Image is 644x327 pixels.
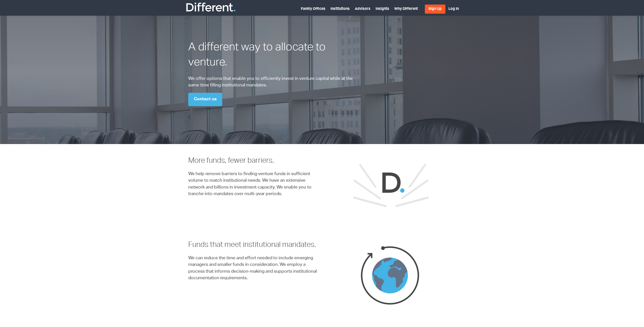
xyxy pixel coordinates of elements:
h3: More funds, fewer barriers. [188,156,318,166]
img: returns4-diff [353,240,429,316]
a: Advisors [355,7,370,11]
img: Different Funds [185,2,236,12]
img: RemoveBarriers3 [353,156,429,219]
a: Why Different [394,7,418,11]
p: We help remove barriers to finding venture funds in sufficient volume to match institutional need... [188,171,318,198]
a: Contact us [188,93,222,106]
a: Sign Up [425,5,445,14]
a: Institutions [330,7,350,11]
p: We can reduce the time and effort needed to include emerging managers and smaller funds in consid... [188,255,318,282]
p: We offer options that enable you to efficiently invest in venture capital while at the same time ... [188,76,364,89]
h1: A different way to allocate to venture. [188,40,364,71]
a: Family Offices [301,7,325,11]
h3: Funds that meet institutional mandates. [188,240,318,250]
a: Log In [448,7,459,11]
a: Insights [376,7,389,11]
